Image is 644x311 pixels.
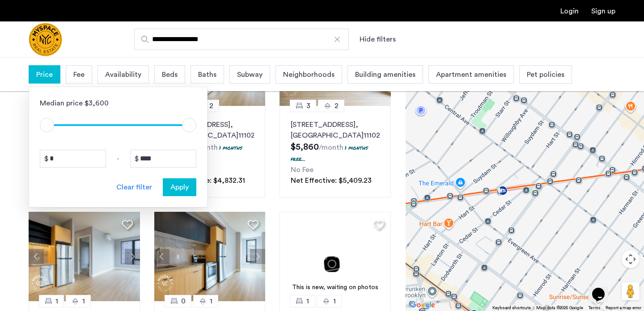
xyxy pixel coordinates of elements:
div: Clear filter [116,182,152,193]
span: Neighborhoods [283,69,335,80]
a: Registration [591,8,615,15]
span: Apply [170,182,189,193]
span: Fee [73,69,85,80]
iframe: chat widget [589,275,617,302]
span: ngx-slider [40,118,54,132]
img: logo [29,23,62,56]
button: button [163,178,196,196]
button: Show or hide filters [360,34,396,45]
span: Building amenities [355,69,415,80]
a: Cazamio Logo [29,23,62,56]
input: Price from [40,150,106,168]
span: Beds [162,69,178,80]
span: Apartment amenities [436,69,506,80]
span: Baths [198,69,216,80]
input: Apartment Search [134,29,349,50]
span: Availability [105,69,141,80]
span: Pet policies [527,69,564,80]
span: - [117,153,119,164]
input: Price to [130,150,196,168]
a: Login [560,8,579,15]
div: Median price $3,600 [40,98,196,109]
span: ngx-slider-max [182,118,196,132]
span: Subway [237,69,263,80]
ngx-slider: ngx-slider [40,124,196,126]
span: Price [36,69,53,80]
